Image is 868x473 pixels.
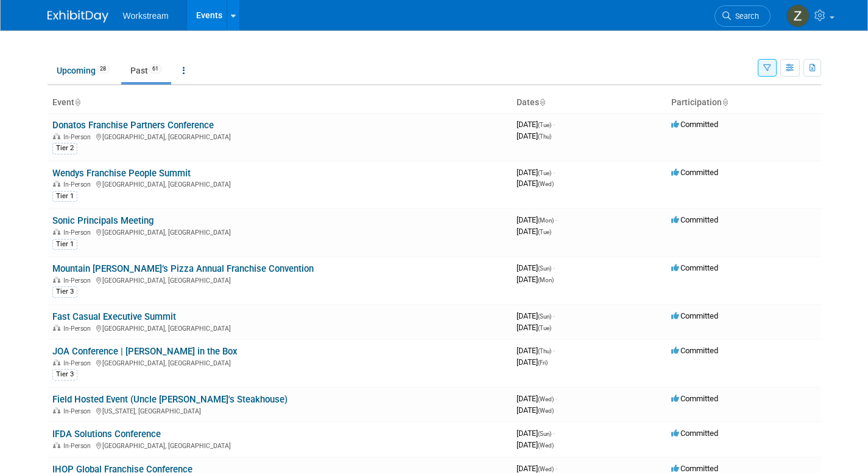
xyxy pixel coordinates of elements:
[121,59,171,82] a: Past61
[538,348,551,354] span: (Thu)
[671,263,718,272] span: Committed
[53,359,60,365] img: In-Person Event
[538,325,551,331] span: (Tue)
[538,407,554,414] span: (Wed)
[52,440,507,450] div: [GEOGRAPHIC_DATA], [GEOGRAPHIC_DATA]
[52,227,507,236] div: [GEOGRAPHIC_DATA], [GEOGRAPHIC_DATA]
[538,170,551,176] span: (Tue)
[52,346,238,357] a: JOA Conference | [PERSON_NAME] in the Box
[52,275,507,285] div: [GEOGRAPHIC_DATA], [GEOGRAPHIC_DATA]
[671,346,718,355] span: Committed
[123,11,169,21] span: Workstream
[538,466,554,472] span: (Wed)
[74,97,80,107] a: Sort by Event Name
[517,179,554,188] span: [DATE]
[52,263,314,274] a: Mountain [PERSON_NAME]’s Pizza Annual Franchise Convention
[556,215,557,224] span: -
[52,357,507,367] div: [GEOGRAPHIC_DATA], [GEOGRAPHIC_DATA]
[52,120,214,131] a: Donatos Franchise Partners Conference
[52,369,77,380] div: Tier 3
[538,133,551,140] span: (Thu)
[553,346,555,355] span: -
[538,217,554,224] span: (Mon)
[671,429,718,438] span: Committed
[52,143,77,154] div: Tier 2
[517,429,555,438] span: [DATE]
[786,4,810,27] img: Zakiyah Hanani
[553,429,555,438] span: -
[517,168,555,177] span: [DATE]
[538,396,554,402] span: (Wed)
[52,239,77,250] div: Tier 1
[517,215,557,224] span: [DATE]
[671,394,718,403] span: Committed
[63,442,94,450] span: In-Person
[671,464,718,473] span: Committed
[53,133,60,139] img: In-Person Event
[671,215,718,224] span: Committed
[731,12,759,21] span: Search
[63,407,94,415] span: In-Person
[52,406,507,415] div: [US_STATE], [GEOGRAPHIC_DATA]
[538,359,548,366] span: (Fri)
[538,313,551,320] span: (Sun)
[556,394,557,403] span: -
[48,10,108,22] img: ExhibitDay
[52,191,77,202] div: Tier 1
[517,406,554,415] span: [DATE]
[149,64,162,74] span: 61
[556,464,557,473] span: -
[53,325,60,331] img: In-Person Event
[52,168,191,179] a: Wendys Franchise People Summit
[553,120,555,129] span: -
[517,357,548,367] span: [DATE]
[63,229,94,236] span: In-Person
[517,311,555,320] span: [DATE]
[722,97,728,107] a: Sort by Participation Type
[48,92,512,113] th: Event
[517,131,551,140] span: [DATE]
[517,120,555,129] span: [DATE]
[63,133,94,141] span: In-Person
[671,311,718,320] span: Committed
[52,286,77,297] div: Tier 3
[53,229,60,235] img: In-Person Event
[517,275,554,284] span: [DATE]
[48,59,119,82] a: Upcoming28
[538,265,551,272] span: (Sun)
[512,92,666,113] th: Dates
[553,168,555,177] span: -
[52,394,288,405] a: Field Hosted Event (Uncle [PERSON_NAME]'s Steakhouse)
[52,131,507,141] div: [GEOGRAPHIC_DATA], [GEOGRAPHIC_DATA]
[517,263,555,272] span: [DATE]
[671,168,718,177] span: Committed
[53,277,60,283] img: In-Person Event
[538,430,551,437] span: (Sun)
[517,394,557,403] span: [DATE]
[517,227,551,236] span: [DATE]
[538,442,554,449] span: (Wed)
[517,346,555,355] span: [DATE]
[52,215,153,226] a: Sonic Principals Meeting
[553,311,555,320] span: -
[52,179,507,188] div: [GEOGRAPHIC_DATA], [GEOGRAPHIC_DATA]
[63,181,94,188] span: In-Person
[517,464,557,473] span: [DATE]
[538,122,551,128] span: (Tue)
[715,5,771,27] a: Search
[539,97,545,107] a: Sort by Start Date
[52,429,161,440] a: IFDA Solutions Conference
[553,263,555,272] span: -
[671,120,718,129] span: Committed
[517,323,551,332] span: [DATE]
[517,440,554,449] span: [DATE]
[538,277,554,283] span: (Mon)
[53,442,60,448] img: In-Person Event
[96,64,110,74] span: 28
[53,407,60,413] img: In-Person Event
[52,323,507,333] div: [GEOGRAPHIC_DATA], [GEOGRAPHIC_DATA]
[666,92,821,113] th: Participation
[538,181,554,187] span: (Wed)
[63,359,94,367] span: In-Person
[53,181,60,187] img: In-Person Event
